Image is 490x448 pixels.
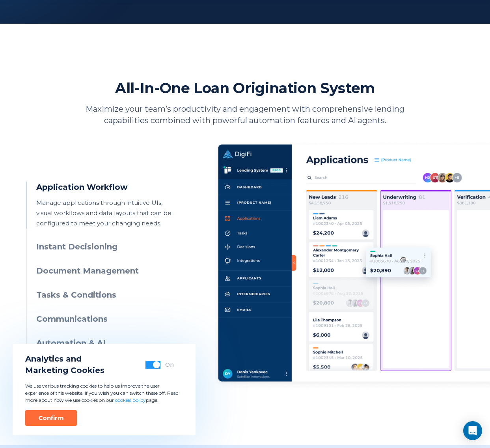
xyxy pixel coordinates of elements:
[115,79,375,97] h2: All-In-One Loan Origination System
[36,265,179,277] h3: Document Management
[463,421,482,440] div: Open Intercom Messenger
[36,241,179,253] h3: Instant Decisioning
[36,182,179,193] h3: Application Workflow
[74,103,417,126] p: Maximize your team’s productivity and engagement with comprehensive lending capabilities combined...
[36,198,179,229] p: Manage applications through intuitive UIs, visual workflows and data layouts that can be configur...
[25,365,104,376] span: Marketing Cookies
[36,337,179,349] h3: Automation & AI
[38,414,64,422] div: Confirm
[25,353,104,365] span: Analytics and
[25,382,183,404] p: We use various tracking cookies to help us improve the user experience of this website. If you wi...
[115,397,146,403] a: cookies policy
[25,410,77,426] button: Confirm
[165,361,174,369] div: On
[36,313,179,325] h3: Communications
[36,289,179,301] h3: Tasks & Conditions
